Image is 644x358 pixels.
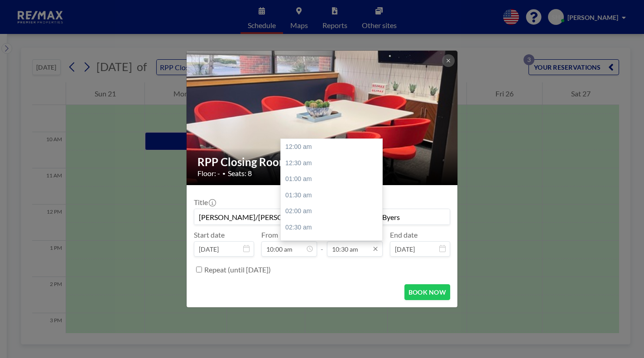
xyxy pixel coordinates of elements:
div: 02:00 am [281,203,387,220]
span: • [222,170,226,177]
div: 12:00 am [281,139,387,155]
label: From [261,230,278,239]
div: 01:00 am [281,171,387,187]
label: Title [194,198,215,207]
span: Seats: 8 [228,169,252,178]
h2: RPP Closing Room [197,155,447,169]
label: End date [390,230,418,239]
input: Stephanie's reservation [194,209,450,224]
div: 03:00 am [281,236,387,252]
div: 01:30 am [281,187,387,204]
span: - [321,234,323,253]
label: Repeat (until [DATE]) [204,265,271,274]
label: Start date [194,230,225,239]
div: 12:30 am [281,155,387,172]
span: Floor: - [197,169,220,178]
div: 02:30 am [281,220,387,236]
button: BOOK NOW [404,284,450,300]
